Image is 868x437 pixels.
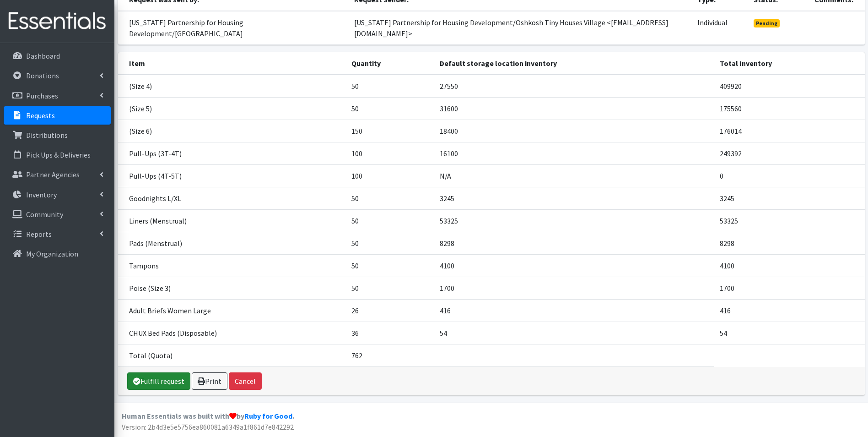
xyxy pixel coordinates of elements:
[346,52,434,75] th: Quantity
[4,126,111,144] a: Distributions
[714,142,864,165] td: 249392
[714,255,864,277] td: 4100
[346,142,434,165] td: 100
[346,98,434,120] td: 50
[434,98,715,120] td: 31600
[434,75,715,98] td: 27550
[714,277,864,300] td: 1700
[346,344,434,367] td: 762
[346,187,434,210] td: 50
[434,322,715,344] td: 54
[26,210,63,219] p: Community
[4,66,111,85] a: Donations
[192,372,227,390] a: Print
[434,187,715,210] td: 3245
[714,322,864,344] td: 54
[118,210,346,232] td: Liners (Menstrual)
[434,165,715,187] td: N/A
[346,75,434,98] td: 50
[4,225,111,243] a: Reports
[4,47,111,65] a: Dashboard
[26,249,78,258] p: My Organization
[26,131,68,140] p: Distributions
[346,277,434,300] td: 50
[714,165,864,187] td: 0
[26,170,80,179] p: Partner Agencies
[714,75,864,98] td: 409920
[118,322,346,344] td: CHUX Bed Pads (Disposable)
[26,91,58,100] p: Purchases
[118,277,346,300] td: Poise (Size 3)
[118,52,346,75] th: Item
[434,120,715,142] td: 18400
[692,11,748,45] td: Individual
[434,232,715,255] td: 8298
[4,245,111,263] a: My Organization
[349,11,692,45] td: [US_STATE] Partnership for Housing Development/Oshkosh Tiny Houses Village <[EMAIL_ADDRESS][DOMAI...
[244,411,292,421] a: Ruby for Good
[4,6,111,37] img: HumanEssentials
[434,277,715,300] td: 1700
[26,190,57,199] p: Inventory
[4,146,111,164] a: Pick Ups & Deliveries
[346,120,434,142] td: 150
[118,98,346,120] td: (Size 5)
[26,111,55,120] p: Requests
[118,75,346,98] td: (Size 4)
[714,187,864,210] td: 3245
[714,232,864,255] td: 8298
[714,98,864,120] td: 175560
[346,210,434,232] td: 50
[434,52,715,75] th: Default storage location inventory
[714,52,864,75] th: Total Inventory
[4,186,111,204] a: Inventory
[118,165,346,187] td: Pull-Ups (4T-5T)
[118,120,346,142] td: (Size 6)
[4,87,111,105] a: Purchases
[26,51,60,60] p: Dashboard
[434,255,715,277] td: 4100
[434,300,715,322] td: 416
[714,120,864,142] td: 176014
[346,165,434,187] td: 100
[346,322,434,344] td: 36
[346,232,434,255] td: 50
[118,344,346,367] td: Total (Quota)
[118,11,349,45] td: [US_STATE] Partnership for Housing Development/[GEOGRAPHIC_DATA]
[122,422,294,432] span: Version: 2b4d3e5e5756ea860081a6349a1f861d7e842292
[4,205,111,224] a: Community
[714,210,864,232] td: 53325
[434,142,715,165] td: 16100
[118,187,346,210] td: Goodnights L/XL
[118,232,346,255] td: Pads (Menstrual)
[229,372,262,390] button: Cancel
[127,372,190,390] a: Fulfill request
[26,71,59,80] p: Donations
[118,300,346,322] td: Adult Briefs Women Large
[26,229,52,239] p: Reports
[346,255,434,277] td: 50
[118,255,346,277] td: Tampons
[26,150,91,159] p: Pick Ups & Deliveries
[4,106,111,125] a: Requests
[434,210,715,232] td: 53325
[754,19,780,27] span: Pending
[122,411,294,421] strong: Human Essentials was built with by .
[4,165,111,184] a: Partner Agencies
[714,300,864,322] td: 416
[118,142,346,165] td: Pull-Ups (3T-4T)
[346,300,434,322] td: 26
